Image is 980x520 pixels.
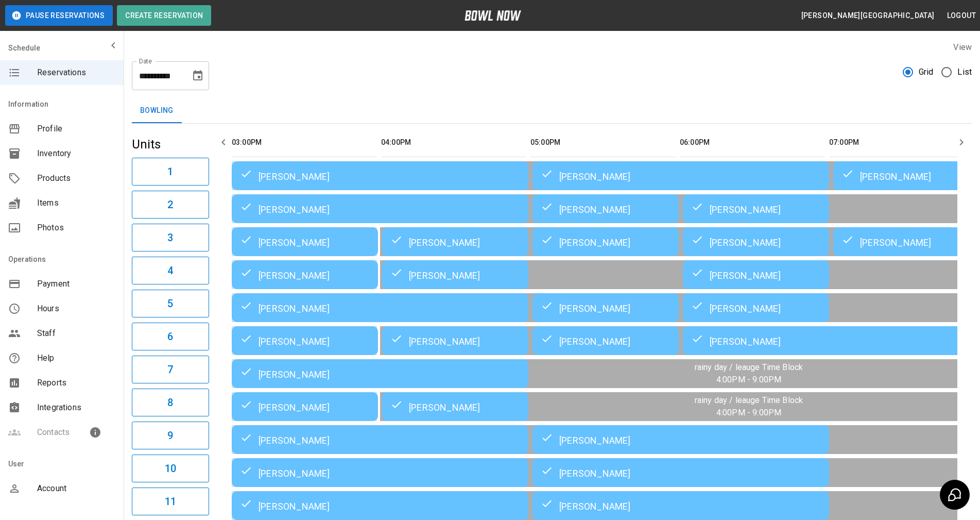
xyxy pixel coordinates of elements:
button: [PERSON_NAME][GEOGRAPHIC_DATA] [797,6,939,25]
img: logo [465,10,521,21]
th: 03:00PM [232,128,377,157]
button: 3 [132,224,209,251]
div: [PERSON_NAME] [240,400,370,413]
h6: 3 [167,229,173,246]
div: [PERSON_NAME] [240,433,520,446]
h6: 7 [167,361,173,378]
button: 6 [132,323,209,350]
div: [PERSON_NAME] [691,269,821,281]
span: List [957,66,972,78]
div: [PERSON_NAME] [841,170,971,182]
div: [PERSON_NAME] [240,301,520,314]
div: [PERSON_NAME] [541,170,821,182]
div: [PERSON_NAME] [691,301,821,314]
span: Integrations [37,401,115,414]
div: [PERSON_NAME] [240,367,520,380]
div: [PERSON_NAME] [240,236,370,248]
button: 7 [132,356,209,383]
button: Choose date, selected date is Aug 18, 2025 [187,65,208,86]
h6: 5 [167,295,173,312]
div: [PERSON_NAME] [240,334,370,347]
button: 2 [132,191,209,219]
div: [PERSON_NAME] [541,203,670,215]
h6: 8 [167,394,173,411]
div: [PERSON_NAME] [390,269,520,281]
th: 05:00PM [530,128,676,157]
span: Hours [37,303,115,315]
div: [PERSON_NAME] [240,170,520,182]
button: Logout [943,6,980,25]
div: [PERSON_NAME] [390,236,520,248]
div: [PERSON_NAME] [691,334,971,347]
h6: 1 [167,163,173,180]
h6: 10 [165,460,176,477]
button: Create Reservation [117,5,211,26]
div: [PERSON_NAME] [390,334,520,347]
div: [PERSON_NAME] [691,236,821,248]
h6: 4 [167,262,173,279]
div: [PERSON_NAME] [240,203,520,215]
button: 4 [132,257,209,284]
button: 9 [132,422,209,449]
div: [PERSON_NAME] [541,466,821,479]
div: [PERSON_NAME] [240,466,520,479]
div: [PERSON_NAME] [390,400,520,413]
h6: 6 [167,328,173,345]
button: 1 [132,158,209,186]
span: Payment [37,278,115,290]
button: Pause Reservations [5,5,113,26]
label: View [953,42,972,52]
span: Account [37,482,115,495]
div: inventory tabs [132,98,972,123]
div: [PERSON_NAME] [541,334,670,347]
span: Grid [919,66,934,78]
span: Help [37,352,115,364]
span: Staff [37,327,115,340]
button: 11 [132,488,209,515]
span: Items [37,197,115,209]
span: Photos [37,222,115,234]
div: [PERSON_NAME] [541,499,821,512]
h6: 9 [167,427,173,444]
div: [PERSON_NAME] [691,203,821,215]
div: [PERSON_NAME] [841,236,971,248]
span: Inventory [37,147,115,160]
th: 06:00PM [680,128,825,157]
h6: 2 [167,196,173,213]
div: [PERSON_NAME] [541,236,670,248]
span: Reservations [37,66,115,79]
h5: Units [132,136,209,153]
th: 04:00PM [381,128,526,157]
button: 10 [132,455,209,482]
h6: 11 [165,493,176,510]
button: Bowling [132,98,182,123]
button: 8 [132,389,209,416]
div: [PERSON_NAME] [240,269,370,281]
span: Profile [37,123,115,135]
button: 5 [132,290,209,317]
div: [PERSON_NAME] [541,301,670,314]
span: Reports [37,377,115,389]
div: [PERSON_NAME] [541,433,821,446]
span: Products [37,172,115,184]
div: [PERSON_NAME] [240,499,520,512]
